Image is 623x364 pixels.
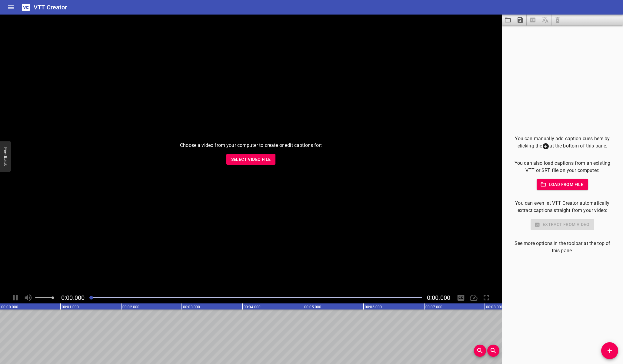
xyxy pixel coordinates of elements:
text: 00:07.000 [425,305,442,309]
text: 00:05.000 [304,305,321,309]
button: Zoom In [474,345,486,357]
div: Hide/Show Captions [455,292,467,303]
text: 00:01.000 [62,305,79,309]
p: You can manually add caption cues here by clicking the at the bottom of this pane. [511,135,613,150]
button: Add Cue [601,342,618,359]
text: 00:03.000 [183,305,200,309]
p: You can even let VTT Creator automatically extract captions straight from your video: [511,200,613,214]
span: Select Video File [231,156,271,163]
text: 00:04.000 [244,305,261,309]
button: Load captions from file [502,15,514,25]
svg: Save captions to file [517,16,524,24]
div: Toggle Full Screen [481,292,492,303]
button: Load from file [537,179,588,190]
span: Load from file [541,181,584,188]
span: Add some captions below, then you can translate them. [539,15,551,25]
text: 00:02.000 [122,305,139,309]
span: Select a video in the pane to the left, then you can automatically extract captions. [527,15,539,25]
p: Choose a video from your computer to create or edit captions for: [180,142,322,149]
div: Play progress [89,297,422,298]
p: See more options in the toolbar at the top of this pane. [511,240,613,254]
button: Zoom Out [487,345,499,357]
text: 00:08.000 [486,305,503,309]
div: Select a video in the pane to the left to use this feature [511,219,613,230]
div: Playback Speed [468,292,479,303]
button: Save captions to file [514,15,527,25]
text: 00:06.000 [365,305,382,309]
p: You can also load captions from an existing VTT or SRT file on your computer: [511,160,613,174]
h6: VTT Creator [34,2,67,12]
svg: Load captions from file [504,16,511,24]
text: 00:00.000 [1,305,18,309]
button: Select Video File [226,154,276,165]
span: Current Time [61,294,85,301]
span: Video Duration [427,294,450,301]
